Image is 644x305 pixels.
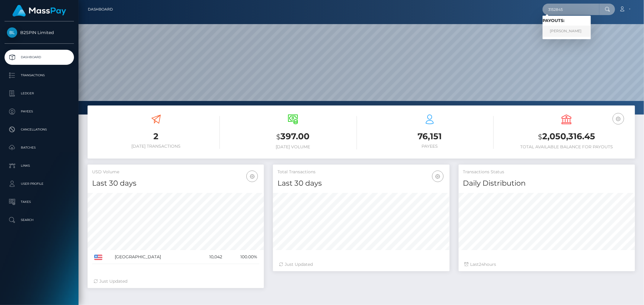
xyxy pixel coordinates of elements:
small: $ [276,133,280,141]
a: Taxes [5,194,74,209]
a: Search [5,212,74,228]
p: Transactions [7,71,72,80]
h6: [DATE] Transactions [92,144,220,149]
a: Payees [5,104,74,119]
img: MassPay Logo [12,5,66,17]
h5: Transactions Status [463,169,630,175]
a: Dashboard [5,50,74,65]
h6: Payouts: [543,18,591,23]
a: Cancellations [5,122,74,137]
div: Last hours [465,261,629,268]
img: US.png [94,255,102,260]
h6: [DATE] Volume [229,144,357,149]
h3: 397.00 [229,130,357,143]
td: 100.00% [224,250,259,264]
a: Links [5,158,74,173]
p: User Profile [7,179,72,188]
p: Ledger [7,89,72,98]
div: Just Updated [279,261,443,268]
span: B2SPIN Limited [5,30,74,35]
p: Dashboard [7,53,72,62]
a: User Profile [5,176,74,191]
h5: Total Transactions [277,169,445,175]
h3: 2,050,316.45 [503,130,630,143]
a: Transactions [5,68,74,83]
h3: 76,151 [366,130,494,142]
a: Dashboard [88,3,113,16]
td: 10,042 [196,250,224,264]
p: Taxes [7,197,72,206]
p: Batches [7,143,72,152]
p: Search [7,215,72,225]
td: [GEOGRAPHIC_DATA] [113,250,196,264]
h3: 2 [92,130,220,142]
a: Batches [5,140,74,155]
h5: USD Volume [92,169,259,175]
h6: Total Available Balance for Payouts [503,144,630,149]
h4: Daily Distribution [463,178,630,189]
p: Links [7,161,72,170]
a: [PERSON_NAME] [543,26,591,37]
h6: Payees [366,144,494,149]
img: B2SPIN Limited [7,27,17,38]
a: Ledger [5,86,74,101]
input: Search... [543,4,599,15]
h4: Last 30 days [92,178,259,189]
p: Payees [7,107,72,116]
p: Cancellations [7,125,72,134]
h4: Last 30 days [277,178,445,189]
span: 24 [479,262,484,267]
div: Just Updated [94,278,258,285]
small: $ [538,133,542,141]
